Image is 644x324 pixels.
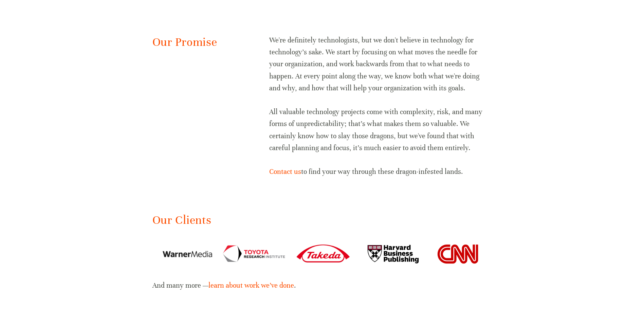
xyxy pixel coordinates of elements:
p: to find your way through these dragon-infested lands. [269,166,492,178]
p: We're definitely technologists, but we don't believe in technology for technology's sake. We star... [269,34,492,94]
a: Contact us [269,167,301,176]
h2: Our Clients [152,212,492,228]
p: And many more — . [152,280,492,291]
a: learn about work we’ve done [208,281,294,290]
p: All valuable technology projects come with complexity, risk, and many forms of unpredictability; ... [269,106,492,154]
h2: Our Promise [152,34,258,50]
